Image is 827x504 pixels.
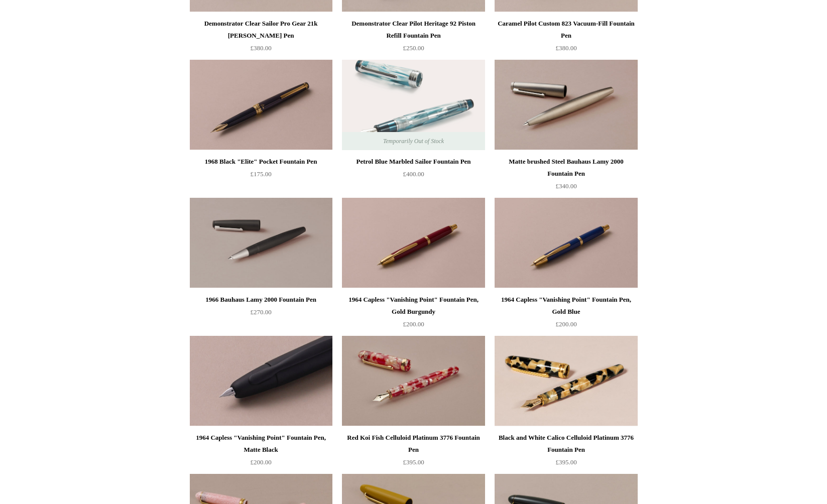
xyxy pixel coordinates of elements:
[495,336,637,426] img: Black and White Calico Celluloid Platinum 3776 Fountain Pen
[495,60,637,150] img: Matte brushed Steel Bauhaus Lamy 2000 Fountain Pen
[555,44,576,52] span: £380.00
[403,44,424,52] span: £250.00
[342,156,485,197] a: Petrol Blue Marbled Sailor Fountain Pen £400.00
[250,458,271,466] span: £200.00
[250,44,271,52] span: £380.00
[342,336,485,426] a: Red Koi Fish Celluloid Platinum 3776 Fountain Pen Red Koi Fish Celluloid Platinum 3776 Fountain Pen
[495,336,637,426] a: Black and White Calico Celluloid Platinum 3776 Fountain Pen Black and White Calico Celluloid Plat...
[190,198,332,288] img: 1966 Bauhaus Lamy 2000 Fountain Pen
[403,458,424,466] span: £395.00
[250,170,271,178] span: £175.00
[495,60,637,150] a: Matte brushed Steel Bauhaus Lamy 2000 Fountain Pen Matte brushed Steel Bauhaus Lamy 2000 Fountain...
[495,156,637,197] a: Matte brushed Steel Bauhaus Lamy 2000 Fountain Pen £340.00
[497,156,635,180] div: Matte brushed Steel Bauhaus Lamy 2000 Fountain Pen
[190,432,332,473] a: 1964 Capless "Vanishing Point" Fountain Pen, Matte Black £200.00
[342,294,485,335] a: 1964 Capless "Vanishing Point" Fountain Pen, Gold Burgundy £200.00
[190,336,332,426] img: 1964 Capless "Vanishing Point" Fountain Pen, Matte Black
[342,60,485,150] img: Petrol Blue Marbled Sailor Fountain Pen
[373,132,454,150] span: Temporarily Out of Stock
[190,60,332,150] img: 1968 Black "Elite" Pocket Fountain Pen
[495,432,637,473] a: Black and White Calico Celluloid Platinum 3776 Fountain Pen £395.00
[403,320,424,328] span: £200.00
[190,156,332,197] a: 1968 Black "Elite" Pocket Fountain Pen £175.00
[344,432,482,456] div: Red Koi Fish Celluloid Platinum 3776 Fountain Pen
[190,336,332,426] a: 1964 Capless "Vanishing Point" Fountain Pen, Matte Black 1964 Capless "Vanishing Point" Fountain ...
[555,182,576,190] span: £340.00
[344,294,482,318] div: 1964 Capless "Vanishing Point" Fountain Pen, Gold Burgundy
[344,18,482,42] div: Demonstrator Clear Pilot Heritage 92 Piston Refill Fountain Pen
[342,198,485,288] a: 1964 Capless "Vanishing Point" Fountain Pen, Gold Burgundy 1964 Capless "Vanishing Point" Fountai...
[342,432,485,473] a: Red Koi Fish Celluloid Platinum 3776 Fountain Pen £395.00
[192,294,330,306] div: 1966 Bauhaus Lamy 2000 Fountain Pen
[403,170,424,178] span: £400.00
[192,18,330,42] div: Demonstrator Clear Sailor Pro Gear 21k [PERSON_NAME] Pen
[497,432,635,456] div: Black and White Calico Celluloid Platinum 3776 Fountain Pen
[497,294,635,318] div: 1964 Capless "Vanishing Point" Fountain Pen, Gold Blue
[190,18,332,59] a: Demonstrator Clear Sailor Pro Gear 21k [PERSON_NAME] Pen £380.00
[342,18,485,59] a: Demonstrator Clear Pilot Heritage 92 Piston Refill Fountain Pen £250.00
[495,18,637,59] a: Caramel Pilot Custom 823 Vacuum-Fill Fountain Pen £380.00
[555,320,576,328] span: £200.00
[192,156,330,168] div: 1968 Black "Elite" Pocket Fountain Pen
[190,294,332,335] a: 1966 Bauhaus Lamy 2000 Fountain Pen £270.00
[555,458,576,466] span: £395.00
[192,432,330,456] div: 1964 Capless "Vanishing Point" Fountain Pen, Matte Black
[250,308,271,316] span: £270.00
[495,198,637,288] a: 1964 Capless "Vanishing Point" Fountain Pen, Gold Blue 1964 Capless "Vanishing Point" Fountain Pe...
[342,198,485,288] img: 1964 Capless "Vanishing Point" Fountain Pen, Gold Burgundy
[190,198,332,288] a: 1966 Bauhaus Lamy 2000 Fountain Pen 1966 Bauhaus Lamy 2000 Fountain Pen
[497,18,635,42] div: Caramel Pilot Custom 823 Vacuum-Fill Fountain Pen
[344,156,482,168] div: Petrol Blue Marbled Sailor Fountain Pen
[342,60,485,150] a: Petrol Blue Marbled Sailor Fountain Pen Petrol Blue Marbled Sailor Fountain Pen Temporarily Out o...
[342,336,485,426] img: Red Koi Fish Celluloid Platinum 3776 Fountain Pen
[495,198,637,288] img: 1964 Capless "Vanishing Point" Fountain Pen, Gold Blue
[495,294,637,335] a: 1964 Capless "Vanishing Point" Fountain Pen, Gold Blue £200.00
[190,60,332,150] a: 1968 Black "Elite" Pocket Fountain Pen 1968 Black "Elite" Pocket Fountain Pen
